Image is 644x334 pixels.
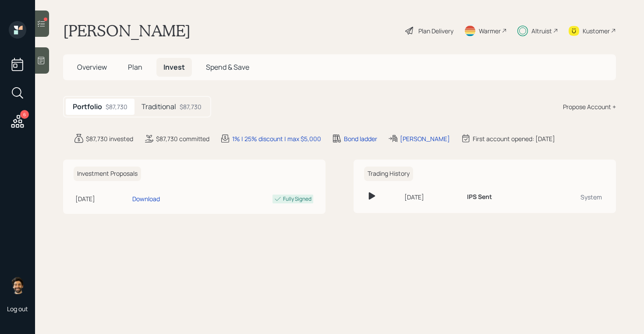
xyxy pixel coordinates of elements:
[106,102,127,111] div: $87,730
[20,110,29,119] div: 6
[400,134,450,143] div: [PERSON_NAME]
[232,134,321,143] div: 1% | 25% discount | max $5,000
[404,192,460,202] div: [DATE]
[156,134,209,143] div: $87,730 committed
[9,277,26,294] img: eric-schwartz-headshot.png
[542,192,602,202] div: System
[132,194,160,203] div: Download
[163,62,185,72] span: Invest
[206,62,249,72] span: Spend & Save
[74,167,141,181] h6: Investment Proposals
[418,26,453,36] div: Plan Delivery
[63,21,191,40] h1: [PERSON_NAME]
[73,103,102,111] h5: Portfolio
[283,195,311,203] div: Fully Signed
[531,26,552,36] div: Altruist
[75,194,129,203] div: [DATE]
[364,167,413,181] h6: Trading History
[344,134,377,143] div: Bond ladder
[77,62,107,72] span: Overview
[180,102,202,111] div: $87,730
[563,102,616,111] div: Propose Account +
[467,193,492,201] h6: IPS Sent
[128,62,142,72] span: Plan
[583,26,610,36] div: Kustomer
[86,134,133,143] div: $87,730 invested
[142,103,176,111] h5: Traditional
[7,305,28,313] div: Log out
[473,134,555,143] div: First account opened: [DATE]
[479,26,501,36] div: Warmer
